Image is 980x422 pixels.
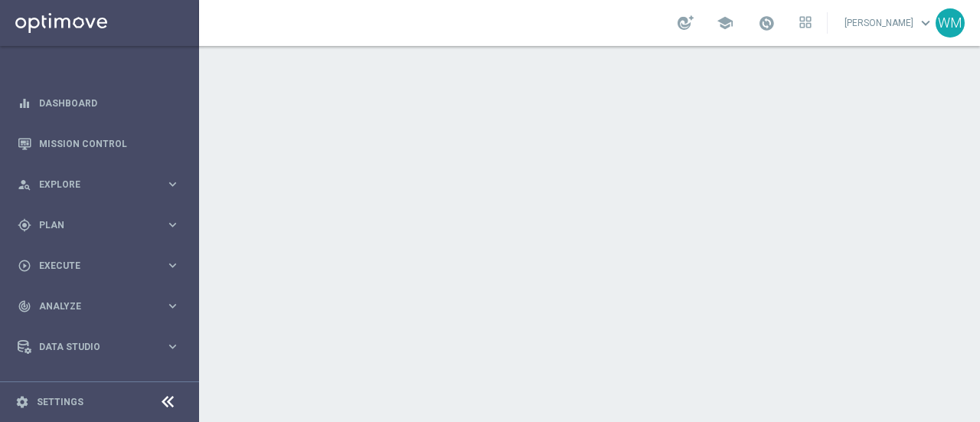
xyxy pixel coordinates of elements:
i: gps_fixed [18,218,31,232]
div: Dashboard [18,83,180,123]
a: Dashboard [39,83,180,123]
span: Data Studio [39,342,165,352]
div: Plan [18,218,165,232]
button: play_circle_outline Execute keyboard_arrow_right [17,260,181,272]
i: keyboard_arrow_right [165,299,180,313]
div: Execute [18,259,165,273]
i: settings [15,395,29,409]
button: track_changes Analyze keyboard_arrow_right [17,300,181,312]
span: school [717,15,733,31]
span: Explore [39,180,165,189]
a: Mission Control [39,123,180,164]
a: [PERSON_NAME]keyboard_arrow_down [843,11,936,34]
div: Mission Control [18,123,180,164]
i: keyboard_arrow_right [165,258,180,273]
span: keyboard_arrow_down [917,15,934,31]
span: Execute [39,261,165,270]
i: play_circle_outline [18,259,31,273]
button: person_search Explore keyboard_arrow_right [17,178,181,191]
i: keyboard_arrow_right [165,339,180,354]
button: Data Studio keyboard_arrow_right [17,341,181,353]
i: lightbulb [18,381,31,394]
i: person_search [18,178,31,191]
button: equalizer Dashboard [17,97,181,110]
div: Explore [18,178,165,191]
i: equalizer [18,97,31,110]
i: keyboard_arrow_right [165,177,180,191]
span: Plan [39,221,165,230]
div: Analyze [18,299,165,313]
div: Optibot [18,367,180,407]
i: track_changes [18,299,31,313]
a: Optibot [39,367,180,407]
button: Mission Control [17,138,181,150]
button: gps_fixed Plan keyboard_arrow_right [17,219,181,231]
span: Analyze [39,302,165,311]
div: Data Studio [18,340,165,354]
i: keyboard_arrow_right [165,218,180,232]
a: Settings [37,397,83,407]
div: WM [936,8,965,38]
